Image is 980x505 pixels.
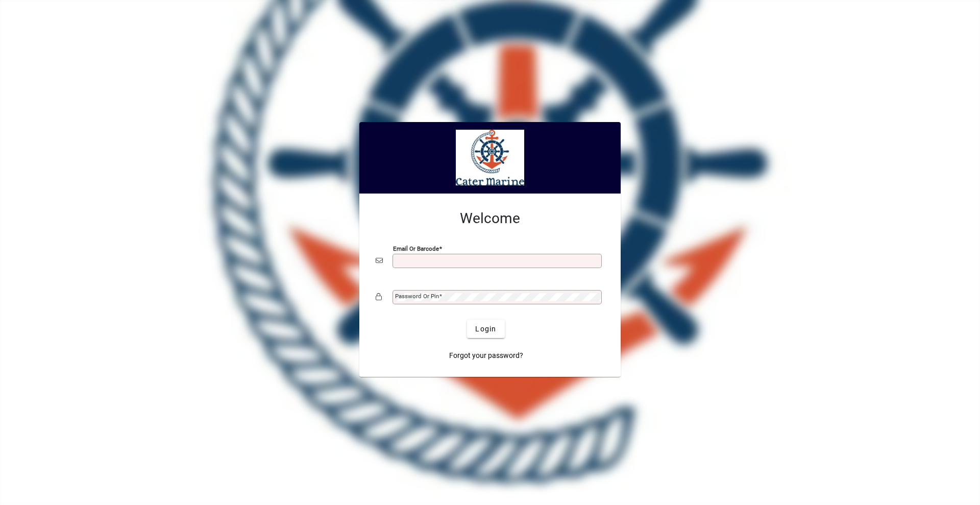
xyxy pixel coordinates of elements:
[376,210,604,227] h2: Welcome
[393,245,439,252] mat-label: Email or Barcode
[395,293,439,300] mat-label: Password or Pin
[467,320,504,338] button: Login
[445,346,527,365] a: Forgot your password?
[475,324,496,334] span: Login
[449,350,523,361] span: Forgot your password?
